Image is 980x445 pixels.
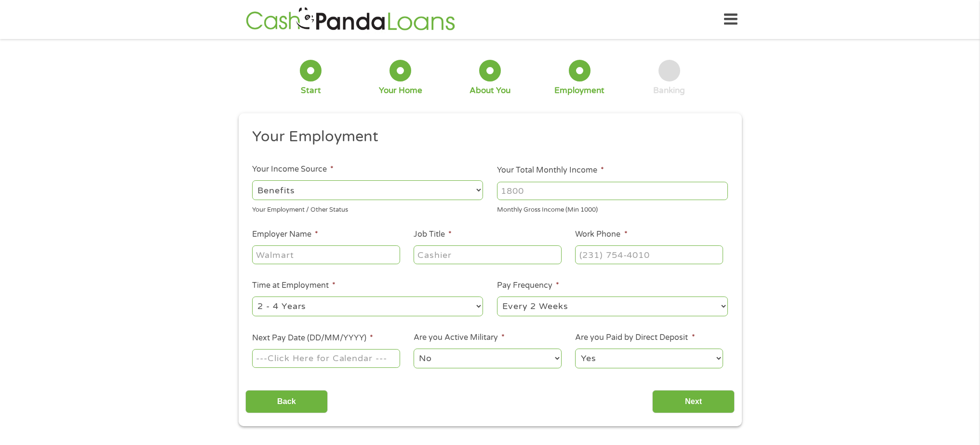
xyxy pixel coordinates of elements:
label: Pay Frequency [497,281,559,291]
label: Your Income Source [252,164,334,175]
input: Back [245,390,328,414]
label: Are you Active Military [414,333,505,343]
input: ---Click Here for Calendar --- [252,349,400,367]
label: Work Phone [575,229,627,240]
h2: Your Employment [252,127,721,147]
div: Employment [554,85,604,96]
label: Next Pay Date (DD/MM/YYYY) [252,333,373,343]
input: Cashier [414,245,561,264]
input: 1800 [497,182,728,200]
div: Your Home [379,85,422,96]
img: GetLoanNow Logo [243,6,458,33]
div: Monthly Gross Income (Min 1000) [497,202,728,215]
label: Employer Name [252,229,318,240]
label: Your Total Monthly Income [497,165,604,175]
div: Start [301,85,321,96]
input: Next [652,390,735,414]
div: Your Employment / Other Status [252,202,483,215]
label: Are you Paid by Direct Deposit [575,333,695,343]
label: Job Title [414,229,452,240]
div: Banking [653,85,685,96]
input: Walmart [252,245,400,264]
div: About You [470,85,510,96]
input: (231) 754-4010 [575,245,723,264]
label: Time at Employment [252,281,336,291]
